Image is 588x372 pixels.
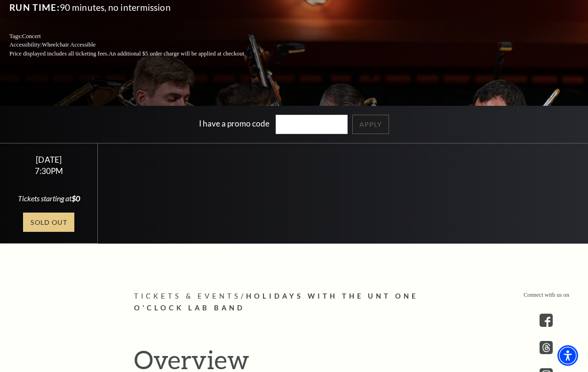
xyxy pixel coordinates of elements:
[42,41,95,48] span: Wheelchair Accessible
[23,213,74,232] a: Sold Out
[9,32,268,41] p: Tags:
[134,291,454,314] p: /
[9,2,60,13] span: Run Time:
[11,155,87,165] div: [DATE]
[72,194,80,203] span: $0
[22,33,41,40] span: Concert
[134,292,418,312] span: Holidays with the UNT One O'Clock Lab Band
[199,119,270,128] label: I have a promo code
[11,167,87,175] div: 7:30PM
[109,50,246,57] span: An additional $5 order charge will be applied at checkout.
[524,291,569,300] p: Connect with us on
[11,193,87,204] div: Tickets starting at
[540,341,553,354] a: threads.com - open in a new tab
[540,314,553,327] a: facebook - open in a new tab
[557,345,578,366] div: Accessibility Menu
[134,292,241,300] span: Tickets & Events
[9,49,268,58] p: Price displayed includes all ticketing fees.
[9,40,268,49] p: Accessibility:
